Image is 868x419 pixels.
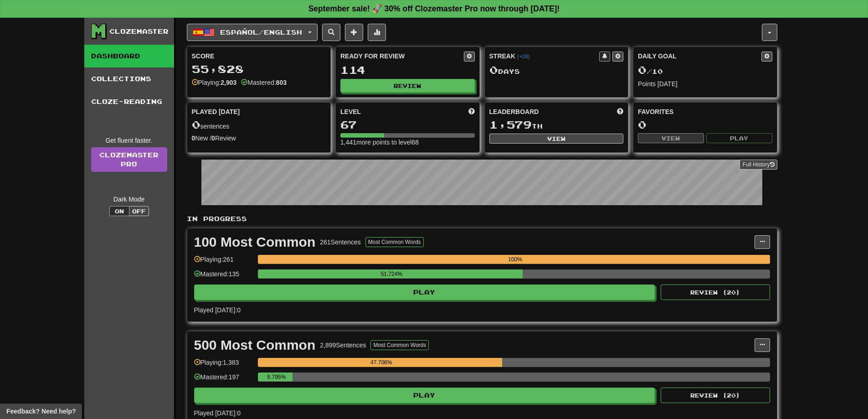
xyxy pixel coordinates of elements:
p: In Progress [187,214,777,223]
div: Mastered: [241,78,287,87]
div: 0 [638,119,772,130]
div: Clozemaster [109,27,169,36]
div: 114 [340,64,475,76]
div: Playing: 1,383 [194,358,253,373]
a: Dashboard [84,45,174,67]
span: Played [DATE] [192,107,240,116]
div: Points [DATE] [638,79,772,88]
div: 2,899 Sentences [320,341,366,350]
div: New / Review [192,134,326,143]
span: Open feedback widget [6,407,76,416]
a: Cloze-Reading [84,90,174,113]
strong: 0 [192,134,195,142]
div: th [489,119,624,131]
strong: 2,903 [221,79,236,86]
div: 100 Most Common [194,235,316,249]
div: Dark Mode [91,195,167,204]
strong: September sale! 🚀 30% off Clozemaster Pro now through [DATE]! [308,4,560,13]
a: Collections [84,67,174,90]
div: Get fluent faster. [91,136,167,145]
span: / 10 [638,67,663,75]
button: Review (20) [661,388,770,403]
button: Play [194,388,655,403]
button: View [489,134,624,144]
span: Played [DATE]: 0 [194,409,241,417]
span: Played [DATE]: 0 [194,306,241,314]
button: Search sentences [322,24,340,41]
div: 500 Most Common [194,338,316,352]
button: Play [194,285,655,300]
div: Ready for Review [340,52,464,61]
span: Leaderboard [489,107,539,116]
span: 0 [638,63,647,76]
div: 6.795% [261,372,293,382]
div: sentences [192,119,326,131]
div: Playing: [192,78,237,87]
div: 1,441 more points to level 68 [340,138,475,147]
span: Score more points to level up [468,107,475,116]
div: 55,828 [192,63,326,75]
button: Play [706,133,772,143]
strong: 803 [276,79,287,86]
div: Favorites [638,107,772,116]
div: Day s [489,64,624,76]
a: ClozemasterPro [91,147,167,172]
span: This week in points, UTC [617,107,623,116]
button: More stats [368,24,386,41]
button: Off [129,206,149,216]
button: Español/English [187,24,318,41]
span: 0 [489,63,498,76]
strong: 0 [211,134,215,142]
div: 47.706% [261,358,502,367]
div: Mastered: 135 [194,269,253,285]
button: Review (20) [661,285,770,300]
span: Level [340,107,361,116]
div: 67 [340,119,475,130]
button: Full History [740,160,777,170]
button: On [109,206,129,216]
span: 0 [192,118,200,131]
a: (+08) [517,53,530,60]
button: Add sentence to collection [345,24,363,41]
button: Most Common Words [370,340,429,350]
div: Mastered: 197 [194,372,253,388]
div: Score [192,52,326,61]
div: 261 Sentences [320,238,361,247]
div: Daily Goal [638,52,761,62]
div: 51.724% [261,269,523,279]
div: 100% [261,255,770,264]
div: Streak [489,52,600,61]
span: 1,579 [489,118,532,131]
div: Playing: 261 [194,255,253,270]
button: Review [340,79,475,93]
button: View [638,133,704,143]
span: Español / English [220,28,302,36]
button: Most Common Words [365,237,424,247]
